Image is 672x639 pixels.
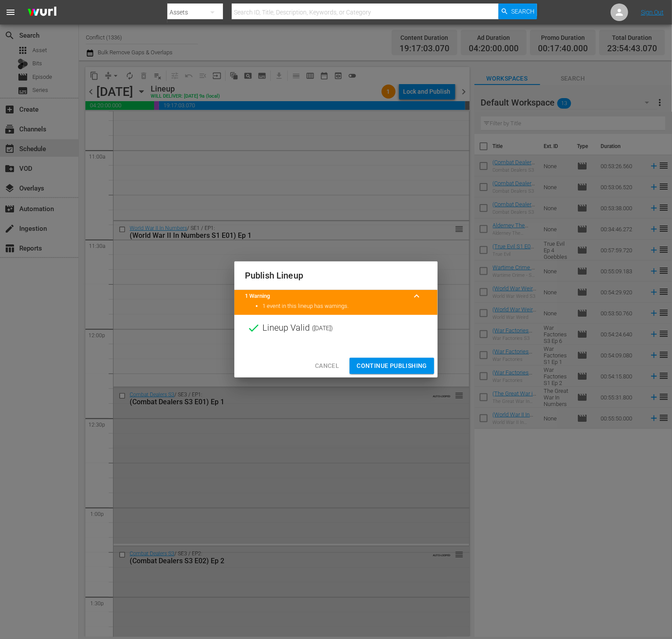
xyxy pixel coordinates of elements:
[308,358,346,374] button: Cancel
[5,7,16,18] span: menu
[245,292,406,300] title: 1 Warning
[406,286,427,307] button: keyboard_arrow_up
[411,291,422,301] span: keyboard_arrow_up
[245,268,427,282] h2: Publish Lineup
[312,321,333,335] span: ( [DATE] )
[357,360,427,371] span: Continue Publishing
[234,315,438,341] div: Lineup Valid
[315,360,339,371] span: Cancel
[262,302,427,311] li: 1 event in this lineup has warnings.
[350,358,434,374] button: Continue Publishing
[511,4,534,19] span: Search
[641,9,664,16] a: Sign Out
[21,2,63,23] img: ans4CAIJ8jUAAAAAAAAAAAAAAAAAAAAAAAAgQb4GAAAAAAAAAAAAAAAAAAAAAAAAJMjXAAAAAAAAAAAAAAAAAAAAAAAAgAT5G...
